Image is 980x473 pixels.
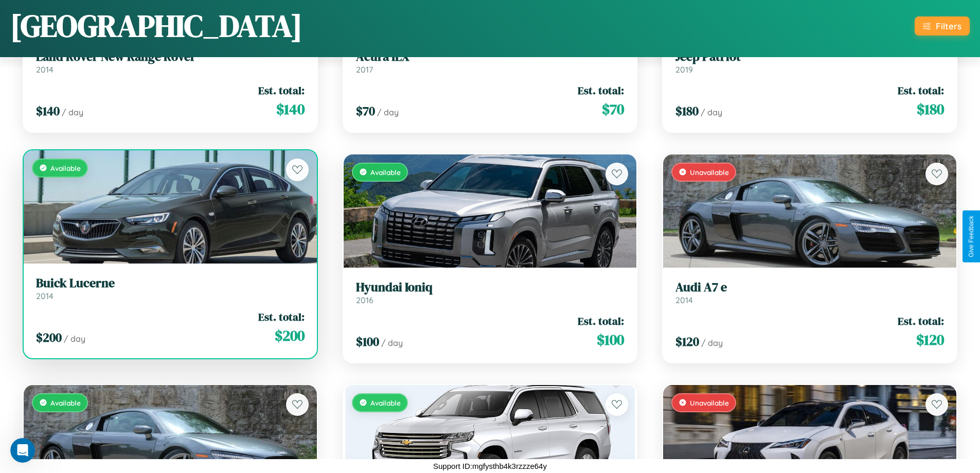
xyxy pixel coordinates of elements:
[356,280,625,295] h3: Hyundai Ioniq
[690,168,729,177] span: Unavailable
[50,398,81,407] span: Available
[36,291,54,301] span: 2014
[10,438,35,463] iframe: Intercom live chat
[36,276,305,291] h3: Buick Lucerne
[62,107,83,117] span: / day
[968,216,975,257] div: Give Feedback
[917,99,944,119] span: $ 180
[578,313,624,328] span: Est. total:
[675,49,944,64] h3: Jeep Patriot
[370,398,401,407] span: Available
[602,99,624,119] span: $ 70
[356,49,625,64] h3: Acura ILX
[898,83,944,98] span: Est. total:
[275,325,305,346] span: $ 200
[50,164,81,172] span: Available
[36,329,62,346] span: $ 200
[356,280,625,305] a: Hyundai Ioniq2016
[64,334,85,344] span: / day
[36,49,305,64] h3: Land Rover New Range Rover
[433,459,547,473] p: Support ID: mgfysthb4k3rzzze64y
[675,280,944,295] h3: Audi A7 e
[381,338,403,348] span: / day
[36,102,60,119] span: $ 140
[675,64,693,75] span: 2019
[36,276,305,301] a: Buick Lucerne2014
[675,280,944,305] a: Audi A7 e2014
[675,333,699,350] span: $ 120
[597,329,624,350] span: $ 100
[701,107,722,117] span: / day
[701,338,723,348] span: / day
[916,329,944,350] span: $ 120
[356,333,379,350] span: $ 100
[898,313,944,328] span: Est. total:
[690,398,729,407] span: Unavailable
[675,295,693,305] span: 2014
[36,49,305,75] a: Land Rover New Range Rover2014
[578,83,624,98] span: Est. total:
[258,83,305,98] span: Est. total:
[356,102,375,119] span: $ 70
[356,49,625,75] a: Acura ILX2017
[10,5,302,47] h1: [GEOGRAPHIC_DATA]
[936,21,961,31] div: Filters
[675,49,944,75] a: Jeep Patriot2019
[370,168,401,177] span: Available
[276,99,305,119] span: $ 140
[675,102,699,119] span: $ 180
[915,16,970,36] button: Filters
[356,295,373,305] span: 2016
[377,107,399,117] span: / day
[36,64,54,75] span: 2014
[356,64,373,75] span: 2017
[258,309,305,324] span: Est. total:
